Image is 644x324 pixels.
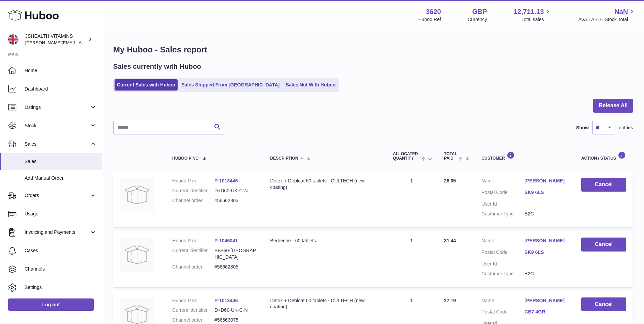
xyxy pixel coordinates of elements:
[214,307,257,313] dd: D+D60-UK-C-N
[525,189,568,196] a: SK9 6LS
[25,284,97,291] span: Settings
[581,178,626,192] button: Cancel
[120,238,154,272] img: no-photo.jpg
[214,238,238,243] a: P-1046041
[8,298,94,311] a: Log out
[581,151,626,161] div: Action / Status
[576,125,589,131] label: Show
[172,297,214,304] dt: Huboo P no
[179,79,282,91] a: Sales Shipped From [GEOGRAPHIC_DATA]
[172,264,214,270] dt: Channel order
[172,197,214,204] dt: Channel order
[25,211,97,217] span: Usage
[25,266,97,272] span: Channels
[25,229,90,236] span: Invoicing and Payments
[172,317,214,323] dt: Channel order
[525,238,568,244] a: [PERSON_NAME]
[525,178,568,184] a: [PERSON_NAME]
[214,188,257,194] dd: D+D60-UK-C-N
[619,125,633,131] span: entries
[25,192,90,199] span: Orders
[481,211,524,217] dt: Customer Type
[115,79,178,91] a: Current Sales with Huboo
[214,178,238,183] a: P-1013446
[481,238,524,246] dt: Name
[172,156,198,161] span: Huboo P no
[444,298,456,303] span: 27.19
[525,249,568,256] a: SK9 6LS
[481,249,524,257] dt: Postal Code
[418,16,441,23] div: Huboo Ref
[525,211,568,217] dd: B2C
[481,271,524,277] dt: Customer Type
[393,152,420,161] span: ALLOCATED Quantity
[113,44,633,55] h1: My Huboo - Sales report
[25,67,97,74] span: Home
[444,152,457,161] span: Total paid
[472,7,487,16] strong: GBP
[172,178,214,184] dt: Huboo P no
[578,7,636,23] a: NaN AVAILABLE Stock Total
[172,238,214,244] dt: Huboo P no
[481,189,524,197] dt: Postal Code
[270,156,298,161] span: Description
[525,271,568,277] dd: B2C
[172,188,214,194] dt: Current identifier
[481,309,524,317] dt: Postal Code
[525,297,568,304] a: [PERSON_NAME]
[25,86,97,92] span: Dashboard
[525,309,568,315] a: CB7 4GR
[25,158,97,165] span: Sales
[25,123,90,129] span: Stock
[481,178,524,186] dt: Name
[270,178,379,191] div: Detox + Debloat 60 tablets - CULTECH (new coating)
[581,238,626,252] button: Cancel
[444,238,456,243] span: 31.44
[513,7,544,16] span: 12,711.13
[113,62,201,71] h2: Sales currently with Huboo
[283,79,338,91] a: Sales Not With Huboo
[481,261,524,267] dt: User Id
[25,33,87,46] div: JSHEALTH VITAMINS
[614,7,628,16] span: NaN
[481,151,568,161] div: Customer
[25,247,97,254] span: Cases
[593,99,633,113] button: Release All
[25,104,90,111] span: Listings
[513,7,552,23] a: 12,711.13 Total sales
[270,238,379,244] div: Berberine - 60 tablets
[172,307,214,313] dt: Current identifier
[8,34,18,45] img: francesca@jshealthvitamins.com
[481,201,524,207] dt: User Id
[172,247,214,260] dt: Current identifier
[386,231,437,287] td: 1
[468,16,487,23] div: Currency
[386,171,437,227] td: 1
[581,297,626,311] button: Cancel
[120,178,154,212] img: no-photo.jpg
[481,297,524,306] dt: Name
[578,16,636,23] span: AVAILABLE Stock Total
[25,141,90,147] span: Sales
[214,247,257,260] dd: BB+60-[GEOGRAPHIC_DATA]
[214,264,257,270] dd: #56662805
[426,7,441,16] strong: 3620
[25,40,137,45] span: [PERSON_NAME][EMAIL_ADDRESS][DOMAIN_NAME]
[214,197,257,204] dd: #56662805
[521,16,552,23] span: Total sales
[214,317,257,323] dd: #56663075
[214,298,238,303] a: P-1013446
[25,175,97,181] span: Add Manual Order
[270,297,379,310] div: Detox + Debloat 60 tablets - CULTECH (new coating)
[444,178,456,183] span: 28.05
